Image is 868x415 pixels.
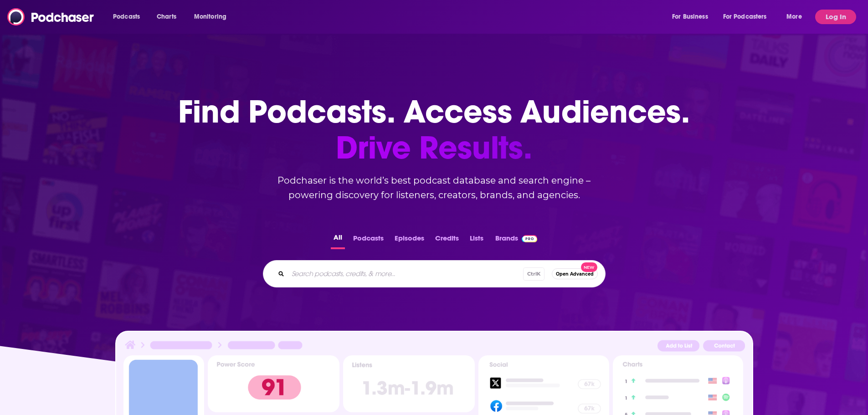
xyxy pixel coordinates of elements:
[7,8,95,26] img: Podchaser - Follow, Share and Rate Podcasts
[552,268,598,279] button: Open AdvancedNew
[495,231,538,249] a: BrandsPodchaser Pro
[178,94,690,166] h1: Find Podcasts. Access Audiences.
[208,355,339,412] img: Podcast Insights Power score
[523,267,544,281] span: Ctrl K
[107,10,152,24] button: open menu
[263,260,606,287] div: Search podcasts, credits, & more...
[581,262,597,272] span: New
[392,231,427,249] button: Episodes
[343,355,475,412] img: Podcast Insights Listens
[252,173,616,202] h2: Podchaser is the world’s best podcast database and search engine – powering discovery for listene...
[723,10,767,23] span: For Podcasters
[151,10,182,24] a: Charts
[288,266,523,281] input: Search podcasts, credits, & more...
[780,10,813,24] button: open menu
[123,339,745,355] img: Podcast Insights Header
[666,10,719,24] button: open menu
[556,272,594,277] span: Open Advanced
[157,10,176,23] span: Charts
[717,10,780,24] button: open menu
[672,10,708,23] span: For Business
[350,231,386,249] button: Podcasts
[188,10,238,24] button: open menu
[786,10,802,23] span: More
[522,235,538,242] img: Podchaser Pro
[432,231,462,249] button: Credits
[815,10,856,24] button: Log In
[178,130,690,166] span: Drive Results.
[331,231,345,249] button: All
[194,10,226,23] span: Monitoring
[113,10,140,23] span: Podcasts
[467,231,486,249] button: Lists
